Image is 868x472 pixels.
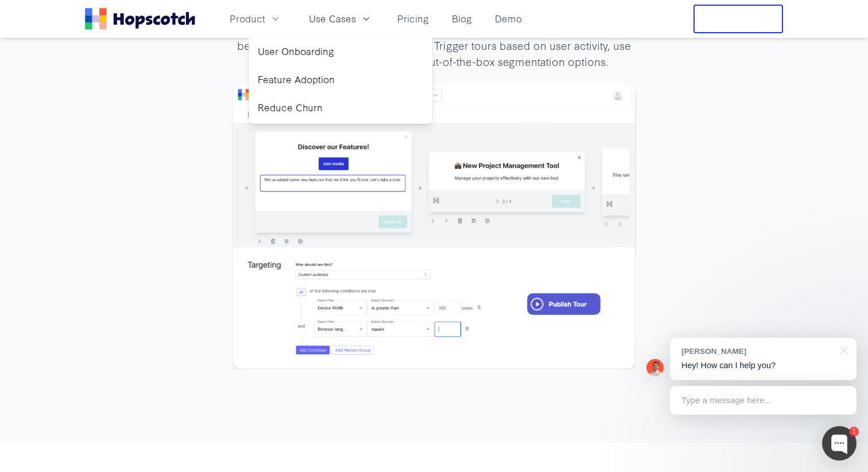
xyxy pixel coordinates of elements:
[232,21,636,69] p: Sign up for free (no credit card required), drop one line of code, and make beautiful drag-and-dr...
[849,427,859,436] div: 1
[393,9,433,28] a: Pricing
[309,11,356,26] span: Use Cases
[223,9,288,28] button: Product
[646,359,664,376] img: Mark Spera
[253,68,428,91] a: Feature Adoption
[85,8,195,30] a: Home
[253,96,428,119] a: Reduce Churn
[681,360,845,372] p: Hey! How can I help you?
[681,346,834,357] div: [PERSON_NAME]
[693,5,783,33] button: Free Trial
[490,9,526,28] a: Demo
[232,83,636,369] img: no code product tours for saas companies
[670,386,857,415] div: Type a message here...
[253,40,428,63] a: User Onboarding
[302,9,379,28] button: Use Cases
[447,9,476,28] a: Blog
[230,11,265,26] span: Product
